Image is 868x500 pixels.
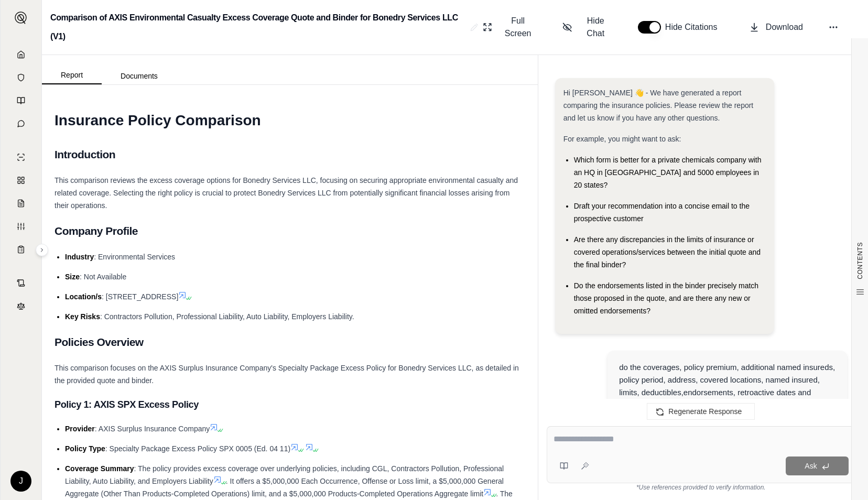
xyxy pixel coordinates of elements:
button: Hide Chat [558,10,617,44]
a: Documents Vault [7,67,35,88]
span: Full Screen [498,15,537,40]
span: For example, you might want to ask: [563,135,681,143]
a: Home [7,44,35,65]
span: Industry [65,253,94,261]
span: Location/s [65,292,102,301]
span: Hide Citations [665,21,724,34]
button: Report [42,67,102,84]
div: do the coverages, policy premium, additional named insureds, policy period, address, covered loca... [619,361,835,411]
div: *Use references provided to verify information. [547,483,855,492]
span: : [STREET_ADDRESS] [102,292,178,301]
h2: Company Profile [55,220,525,242]
a: Claim Coverage [7,193,35,214]
span: Are there any discrepancies in the limits of insurance or covered operations/services between the... [574,235,761,269]
span: : Contractors Pollution, Professional Liability, Auto Liability, Employers Liability. [100,312,354,321]
h3: Policy 1: AXIS SPX Excess Policy [55,395,525,414]
span: . It offers a $5,000,000 Each Occurrence, Offense or Loss limit, a $5,000,000 General Aggregate (... [65,477,504,498]
span: Size [65,273,80,281]
span: : The policy provides excess coverage over underlying policies, including CGL, Contractors Pollut... [65,464,504,485]
span: Download [766,21,803,34]
a: Custom Report [7,216,35,237]
h2: Introduction [55,144,525,166]
span: CONTENTS [856,242,864,279]
span: Draft your recommendation into a concise email to the prospective customer [574,202,750,223]
span: This comparison focuses on the AXIS Surplus Insurance Company's Specialty Package Excess Policy f... [55,364,519,385]
button: Expand sidebar [36,244,48,256]
span: Which form is better for a private chemicals company with an HQ in [GEOGRAPHIC_DATA] and 5000 emp... [574,156,762,189]
a: Contract Analysis [7,273,35,294]
h1: Insurance Policy Comparison [55,106,525,135]
button: Expand sidebar [10,7,31,28]
h2: Policies Overview [55,331,525,353]
span: Key Risks [65,312,100,321]
span: Provider [65,425,95,433]
button: Regenerate Response [647,403,755,420]
span: Policy Type [65,444,105,453]
span: : Specialty Package Excess Policy SPX 0005 (Ed. 04 11) [105,444,290,453]
span: Do the endorsements listed in the binder precisely match those proposed in the quote, and are the... [574,281,759,315]
button: Documents [102,68,177,84]
a: Chat [7,113,35,134]
h2: Comparison of AXIS Environmental Casualty Excess Coverage Quote and Binder for Bonedry Services L... [50,8,466,46]
a: Single Policy [7,147,35,168]
span: Hide Chat [579,15,613,40]
span: Ask [805,462,817,470]
span: Regenerate Response [668,407,742,416]
button: Full Screen [479,10,542,44]
div: J [10,471,31,492]
span: Coverage Summary [65,464,134,473]
span: : Environmental Services [94,253,175,261]
span: Hi [PERSON_NAME] 👋 - We have generated a report comparing the insurance policies. Please review t... [563,89,754,122]
button: Ask [786,456,849,475]
button: Download [745,17,807,38]
img: Expand sidebar [15,12,27,24]
a: Legal Search Engine [7,296,35,317]
a: Prompt Library [7,90,35,111]
span: : Not Available [80,273,126,281]
a: Policy Comparisons [7,170,35,191]
span: This comparison reviews the excess coverage options for Bonedry Services LLC, focusing on securin... [55,176,518,210]
a: Coverage Table [7,239,35,260]
span: : AXIS Surplus Insurance Company [95,425,210,433]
